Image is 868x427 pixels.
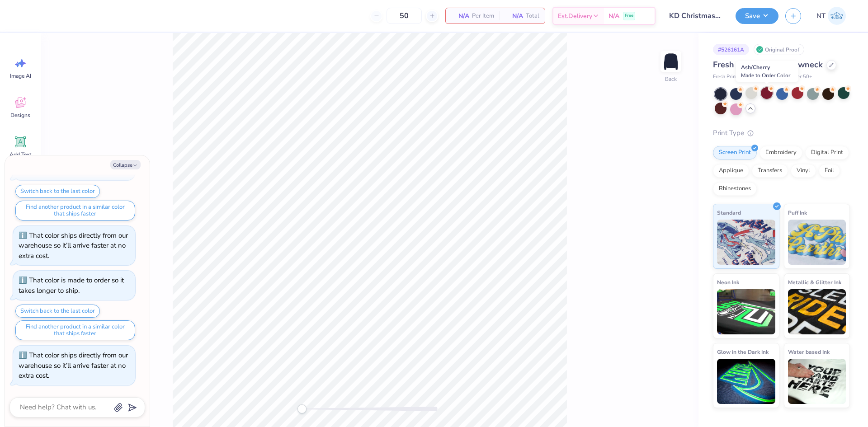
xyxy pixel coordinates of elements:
div: # 526161A [713,44,749,55]
span: Water based Ink [788,347,830,357]
img: Glow in the Dark Ink [717,359,775,404]
img: Water based Ink [788,359,846,404]
span: N/A [451,11,469,21]
span: Fresh Prints Retro Crewneck [713,59,823,70]
span: Neon Ink [717,277,739,287]
div: Digital Print [805,146,849,160]
div: Print Type [713,128,850,138]
a: NT [812,7,850,25]
span: N/A [505,11,523,21]
div: Embroidery [759,146,802,160]
div: Applique [713,164,749,178]
span: Total [526,11,539,21]
span: Metallic & Glitter Ink [788,277,841,287]
button: Switch back to the last color [15,305,100,318]
div: That color is made to order so it takes longer to ship. [19,276,124,295]
button: Save [736,8,778,24]
span: Puff Ink [788,208,807,217]
img: Standard [717,220,775,265]
input: Untitled Design [662,7,729,25]
span: Fresh Prints [713,73,740,81]
div: Rhinestones [713,182,757,196]
button: Switch back to the last color [15,185,100,198]
span: Made to Order Color [741,72,790,79]
div: That color ships directly from our warehouse so it’ll arrive faster at no extra cost. [19,231,128,260]
div: Back [665,75,677,83]
span: Designs [10,112,30,119]
span: Image AI [10,72,31,80]
div: Ash/Cherry [736,61,798,82]
div: That color ships directly from our warehouse so it’ll arrive faster at no extra cost. [19,351,128,380]
div: Original Proof [754,44,804,55]
div: Vinyl [791,164,816,178]
div: Accessibility label [297,404,307,413]
img: Back [662,52,680,70]
div: Screen Print [713,146,757,160]
span: Standard [717,208,741,217]
button: Find another product in a similar color that ships faster [15,320,135,340]
img: Nestor Talens [828,7,846,25]
button: Find another product in a similar color that ships faster [15,201,135,221]
span: Est. Delivery [558,11,592,21]
input: – – [387,8,422,24]
span: N/A [609,11,619,21]
img: Puff Ink [788,220,846,265]
span: Free [625,13,633,19]
span: NT [816,11,826,21]
div: Foil [819,164,840,178]
span: Add Text [9,151,31,158]
span: Glow in the Dark Ink [717,347,769,357]
div: Transfers [752,164,788,178]
img: Neon Ink [717,289,775,334]
span: Per Item [472,11,494,21]
img: Metallic & Glitter Ink [788,289,846,334]
button: Collapse [110,160,141,169]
